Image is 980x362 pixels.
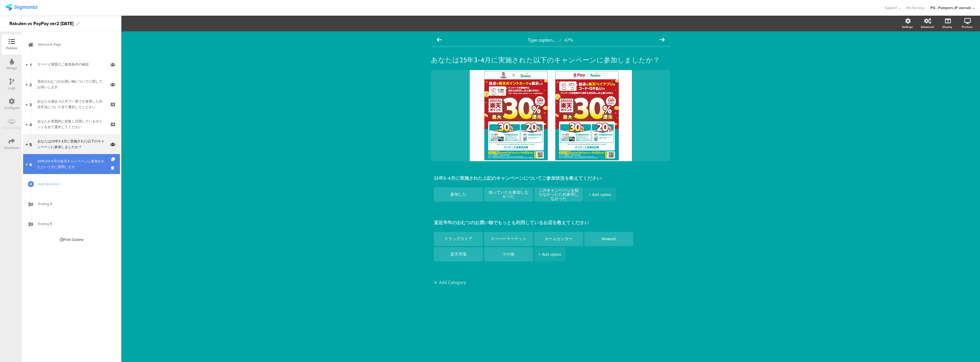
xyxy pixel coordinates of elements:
[37,158,105,170] div: 25年の3-4月の楽天キャンペーンに参加されたという方に質問します.
[37,79,105,90] div: 現在のおむつのお買い物についてに関してお伺いします
[37,62,105,67] div: サーベイ調査のご参加条件の確認
[6,46,17,51] div: Outline
[23,114,120,134] a: 4 あなたが意図的に収集し活用しているポイントを全て選択してください
[942,25,952,29] div: Display
[30,61,32,68] span: 1
[6,66,17,71] div: Design
[111,165,116,171] i: Delete
[60,237,83,242] div: Print Outline
[23,34,120,54] a: Welcome Page
[37,138,105,150] div: あなたは25年3-4月に実施された以下のキャンペーンに参加しましたか？
[431,56,670,64] p: あなたは25年3-4月に実施された以下のキャンペーンに参加しましたか？
[589,187,611,202] div: + Add option
[5,4,37,11] img: segmanta logo
[38,221,111,227] span: Ending B
[23,194,120,214] a: Ending A
[38,181,111,187] span: Add Question
[37,118,105,130] div: あなたが意図的に収集し活用しているポイントを全て選択してください
[902,25,913,29] div: Settings
[962,25,973,29] div: Preview
[29,141,32,147] span: 5
[111,158,116,161] i: Duplicate
[23,94,120,114] a: 3 あなたが過去３か月で一度でも使用した決済手法について全て選択してください.
[37,99,105,110] div: あなたが過去３か月で一度でも使用した決済手法について全て選択してください.
[528,37,555,43] span: Type caption...
[23,54,120,74] a: 1 サーベイ調査のご参加条件の確認
[4,105,19,111] div: Configure
[23,154,120,174] a: 6 25年の3-4月の楽天キャンペーンに参加されたという方に質問します.
[921,25,934,29] div: Advanced
[434,280,667,285] span: Add Category
[930,5,971,11] div: PG - Pampers JP Janrain
[23,134,120,154] a: 5 あなたは25年3-4月に実施された以下のキャンペーンに参加しましたか？
[885,5,897,11] span: Support
[539,247,561,261] div: + Add option
[4,145,19,150] div: Distribute
[38,42,111,47] span: Welcome Page
[23,74,120,94] a: 2 現在のおむつのお買い物についてに関してお伺いします
[29,161,32,167] span: 6
[564,37,573,43] div: 67%
[29,81,32,87] span: 2
[29,101,32,107] span: 3
[38,201,111,207] span: Ending A
[9,19,73,28] div: Rakuten vs PayPay ver2 [DATE]
[23,214,120,234] a: Ending B
[470,70,632,161] img: あなたは25年3-4月に実施された以下のキャンペーンに参加しましたか？ cover image
[8,85,16,91] div: Logic
[29,121,32,127] span: 4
